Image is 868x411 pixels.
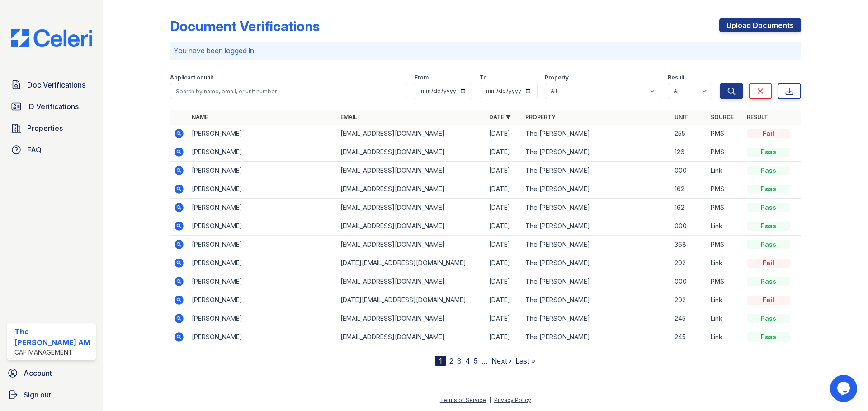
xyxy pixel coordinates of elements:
td: [PERSON_NAME] [188,199,337,217]
a: Next › [491,356,512,365]
td: Link [707,328,743,346]
a: ID Verifications [7,97,96,115]
td: The [PERSON_NAME] [522,236,670,254]
td: 245 [671,328,707,346]
div: CAF Management [14,348,92,357]
a: Account [4,364,99,382]
td: [DATE] [486,328,522,346]
span: … [481,356,488,366]
a: Name [192,114,208,120]
td: The [PERSON_NAME] [522,272,670,291]
a: Upload Documents [719,18,801,32]
td: [DATE][EMAIL_ADDRESS][DOMAIN_NAME] [337,254,486,272]
td: [EMAIL_ADDRESS][DOMAIN_NAME] [337,217,486,236]
label: Applicant or unit [170,74,213,81]
td: [DATE] [486,291,522,309]
td: [EMAIL_ADDRESS][DOMAIN_NAME] [337,309,486,328]
td: 202 [671,291,707,309]
div: Fail [747,129,790,138]
div: Pass [747,148,790,157]
td: 202 [671,254,707,272]
td: Link [707,254,743,272]
td: The [PERSON_NAME] [522,217,670,236]
td: PMS [707,125,743,143]
div: Document Verifications [170,18,320,34]
td: 126 [671,143,707,162]
td: [PERSON_NAME] [188,180,337,199]
a: Sign out [4,386,99,404]
td: [PERSON_NAME] [188,272,337,291]
span: Doc Verifications [27,79,85,90]
div: Pass [747,166,790,175]
input: Search by name, email, or unit number [170,83,407,99]
div: Fail [747,259,790,268]
td: [PERSON_NAME] [188,162,337,180]
span: ID Verifications [27,101,79,112]
div: Pass [747,203,790,212]
iframe: chat widget [830,375,859,402]
td: [EMAIL_ADDRESS][DOMAIN_NAME] [337,125,486,143]
div: Pass [747,277,790,286]
td: [EMAIL_ADDRESS][DOMAIN_NAME] [337,328,486,346]
td: PMS [707,199,743,217]
td: [EMAIL_ADDRESS][DOMAIN_NAME] [337,272,486,291]
td: [EMAIL_ADDRESS][DOMAIN_NAME] [337,162,486,180]
td: [PERSON_NAME] [188,291,337,309]
td: The [PERSON_NAME] [522,328,670,346]
div: Pass [747,222,790,231]
a: 4 [465,356,470,365]
div: Pass [747,240,790,249]
a: Result [747,114,768,120]
td: 245 [671,309,707,328]
a: 5 [474,356,478,365]
td: The [PERSON_NAME] [522,199,670,217]
td: 255 [671,125,707,143]
p: You have been logged in [174,45,797,56]
td: 162 [671,180,707,199]
td: [EMAIL_ADDRESS][DOMAIN_NAME] [337,199,486,217]
a: 2 [449,356,453,365]
td: [DATE] [486,162,522,180]
td: Link [707,291,743,309]
div: | [489,397,491,403]
a: Properties [7,119,96,137]
td: PMS [707,272,743,291]
a: Privacy Policy [494,397,531,403]
a: 3 [457,356,462,365]
div: Pass [747,185,790,194]
td: [DATE] [486,180,522,199]
span: FAQ [27,144,42,155]
div: Pass [747,332,790,342]
a: Last » [515,356,535,365]
div: 1 [435,356,446,366]
a: Property [525,114,556,120]
td: [EMAIL_ADDRESS][DOMAIN_NAME] [337,143,486,162]
span: Account [24,368,52,379]
td: [PERSON_NAME] [188,309,337,328]
a: Terms of Service [440,397,486,403]
td: [PERSON_NAME] [188,328,337,346]
a: Source [711,114,734,120]
td: Link [707,309,743,328]
div: Pass [747,314,790,323]
td: PMS [707,180,743,199]
td: The [PERSON_NAME] [522,125,670,143]
td: [DATE] [486,125,522,143]
td: The [PERSON_NAME] [522,291,670,309]
td: [DATE] [486,309,522,328]
a: Doc Verifications [7,76,96,94]
td: [DATE] [486,254,522,272]
a: Date ▼ [489,114,511,120]
td: [PERSON_NAME] [188,217,337,236]
td: 368 [671,236,707,254]
div: The [PERSON_NAME] AM [14,326,92,348]
a: FAQ [7,141,96,159]
td: [DATE] [486,272,522,291]
td: [EMAIL_ADDRESS][DOMAIN_NAME] [337,236,486,254]
td: [DATE] [486,217,522,236]
div: Fail [747,296,790,305]
td: [DATE][EMAIL_ADDRESS][DOMAIN_NAME] [337,291,486,309]
td: PMS [707,143,743,162]
label: To [480,74,487,81]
